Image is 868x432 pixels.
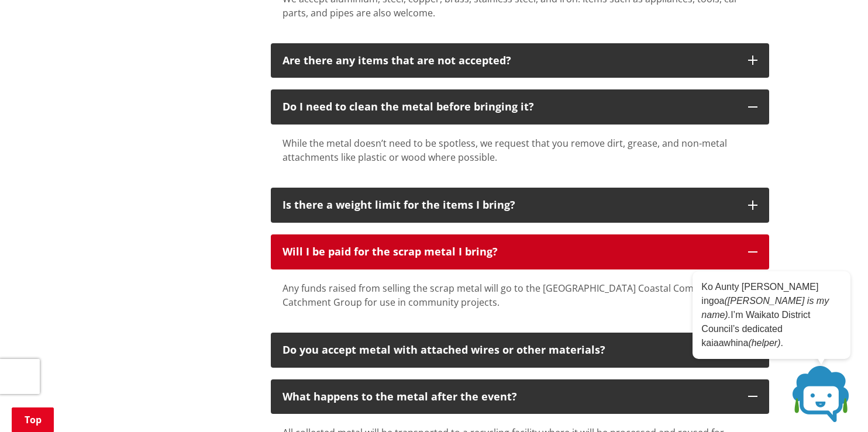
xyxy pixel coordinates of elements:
p: Ko Aunty [PERSON_NAME] ingoa I’m Waikato District Council’s dedicated kaiaawhina . [701,280,842,350]
p: Is there a weight limit for the items I bring? [283,199,736,211]
button: Will I be paid for the scrap metal I bring? [271,234,769,269]
button: Do you accept metal with attached wires or other materials? [271,333,769,368]
div: Will I be paid for the scrap metal I bring? [283,246,736,258]
button: Do I need to clean the metal before bringing it? [271,89,769,125]
div: While the metal doesn’t need to be spotless, we request that you remove dirt, grease, and non-met... [283,136,757,164]
div: What happens to the metal after the event? [283,391,736,403]
button: Are there any items that are not accepted? [271,43,769,78]
button: What happens to the metal after the event? [271,379,769,414]
div: Any funds raised from selling the scrap metal will go to the [GEOGRAPHIC_DATA] Coastal Community ... [283,281,757,309]
a: Top [12,407,54,432]
p: Do I need to clean the metal before bringing it? [283,101,736,113]
em: ([PERSON_NAME] is my name). [701,296,829,320]
p: Are there any items that are not accepted? [283,55,736,67]
button: Is there a weight limit for the items I bring? [271,188,769,223]
div: Do you accept metal with attached wires or other materials? [283,344,736,356]
em: (helper) [748,338,780,348]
